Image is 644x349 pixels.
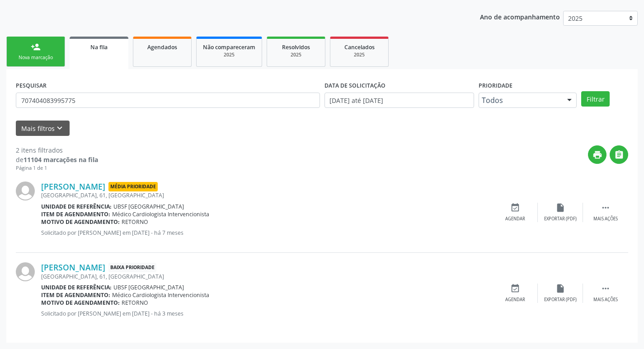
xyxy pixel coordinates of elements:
[16,181,35,200] img: img
[203,43,255,51] span: Não compareceram
[112,291,209,299] span: Médico Cardiologista Intervencionista
[16,155,98,164] div: de
[113,284,184,291] span: UBSF [GEOGRAPHIC_DATA]
[41,210,110,218] b: Item de agendamento:
[203,51,255,58] div: 2025
[90,43,108,51] span: Na fila
[324,93,474,108] input: Selecione um intervalo
[41,284,112,291] b: Unidade de referência:
[16,164,98,172] div: Página 1 de 1
[592,150,602,160] i: print
[41,262,105,272] a: [PERSON_NAME]
[31,42,41,52] div: person_add
[108,263,156,272] span: Baixa Prioridade
[16,93,320,108] input: Nome, CNS
[41,273,493,280] div: [GEOGRAPHIC_DATA], 61, [GEOGRAPHIC_DATA]
[24,155,98,164] strong: 11104 marcações na fila
[112,210,209,218] span: Médico Cardiologista Intervencionista
[324,79,385,93] label: DATA DE SOLICITAÇÃO
[41,291,110,299] b: Item de agendamento:
[505,297,525,303] div: Agendar
[588,145,606,164] button: print
[273,51,319,58] div: 2025
[41,310,493,317] p: Solicitado por [PERSON_NAME] em [DATE] - há 3 meses
[41,203,112,210] b: Unidade de referência:
[108,182,158,191] span: Média Prioridade
[610,145,628,164] button: 
[41,229,493,237] p: Solicitado por [PERSON_NAME] em [DATE] - há 7 meses
[147,43,177,51] span: Agendados
[544,216,577,222] div: Exportar (PDF)
[337,51,382,58] div: 2025
[480,11,560,22] p: Ano de acompanhamento
[41,191,493,199] div: [GEOGRAPHIC_DATA], 61, [GEOGRAPHIC_DATA]
[482,96,559,105] span: Todos
[41,218,120,226] b: Motivo de agendamento:
[344,43,375,51] span: Cancelados
[122,299,148,307] span: RETORNO
[479,79,512,93] label: Prioridade
[16,121,70,136] button: Mais filtroskeyboard_arrow_down
[544,297,577,303] div: Exportar (PDF)
[601,203,611,213] i: 
[593,297,618,303] div: Mais ações
[510,284,520,293] i: event_available
[16,145,98,155] div: 2 itens filtrados
[593,216,618,222] div: Mais ações
[113,203,184,210] span: UBSF [GEOGRAPHIC_DATA]
[55,123,65,133] i: keyboard_arrow_down
[282,43,310,51] span: Resolvidos
[41,299,120,307] b: Motivo de agendamento:
[122,218,148,226] span: RETORNO
[614,150,624,160] i: 
[601,284,611,293] i: 
[13,54,58,61] div: Nova marcação
[510,203,520,213] i: event_available
[555,203,565,213] i: insert_drive_file
[555,284,565,293] i: insert_drive_file
[41,181,105,191] a: [PERSON_NAME]
[581,91,610,107] button: Filtrar
[16,262,35,281] img: img
[505,216,525,222] div: Agendar
[16,79,47,93] label: PESQUISAR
